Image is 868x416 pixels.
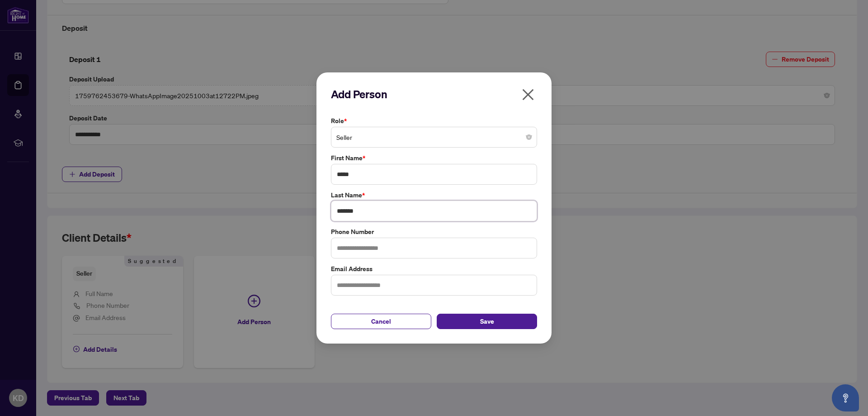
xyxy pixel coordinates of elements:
[331,116,537,126] label: Role
[331,153,537,163] label: First Name
[331,190,537,200] label: Last Name
[526,134,532,140] span: close-circle
[336,129,532,146] span: Seller
[331,227,537,237] label: Phone Number
[331,264,537,274] label: Email Address
[832,384,859,411] button: Open asap
[437,314,537,329] button: Save
[331,314,431,329] button: Cancel
[521,87,535,102] span: close
[331,87,537,101] h2: Add Person
[480,314,494,329] span: Save
[371,314,391,329] span: Cancel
